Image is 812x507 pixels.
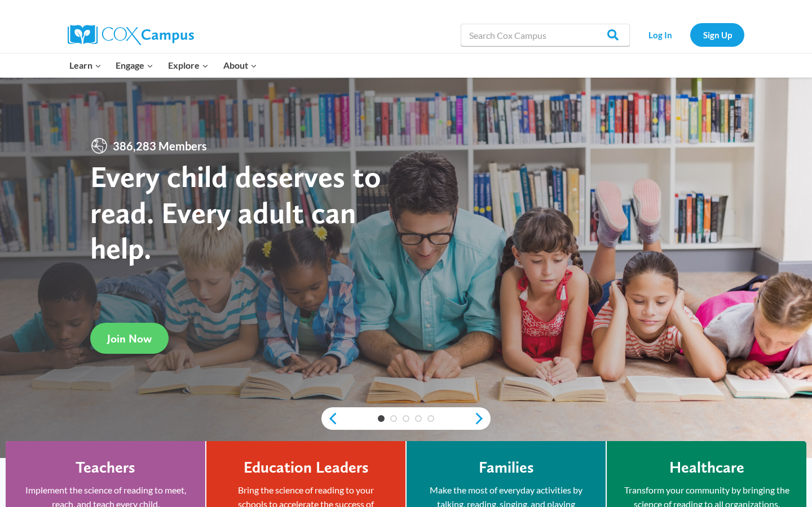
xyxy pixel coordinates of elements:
h4: Education Leaders [244,458,369,477]
h4: Teachers [76,458,135,477]
h4: Healthcare [669,458,744,477]
span: About [223,58,257,73]
a: 1 [378,415,385,422]
span: Learn [69,58,101,73]
span: Explore [168,58,209,73]
a: Join Now [90,323,169,354]
span: 386,283 Members [108,137,211,155]
span: Join Now [107,332,152,345]
a: 4 [415,415,422,422]
input: Search Cox Campus [461,24,630,46]
a: 5 [427,415,434,422]
a: 3 [403,415,409,422]
span: Engage [116,58,153,73]
div: content slider buttons [321,407,491,430]
a: 2 [390,415,397,422]
a: previous [321,412,338,425]
a: next [474,412,491,425]
nav: Secondary Navigation [636,23,744,46]
a: Sign Up [690,23,744,46]
nav: Primary Navigation [62,54,264,77]
strong: Every child deserves to read. Every adult can help. [90,158,381,266]
img: Cox Campus [68,25,194,45]
a: Log In [636,23,685,46]
h4: Families [479,458,534,477]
